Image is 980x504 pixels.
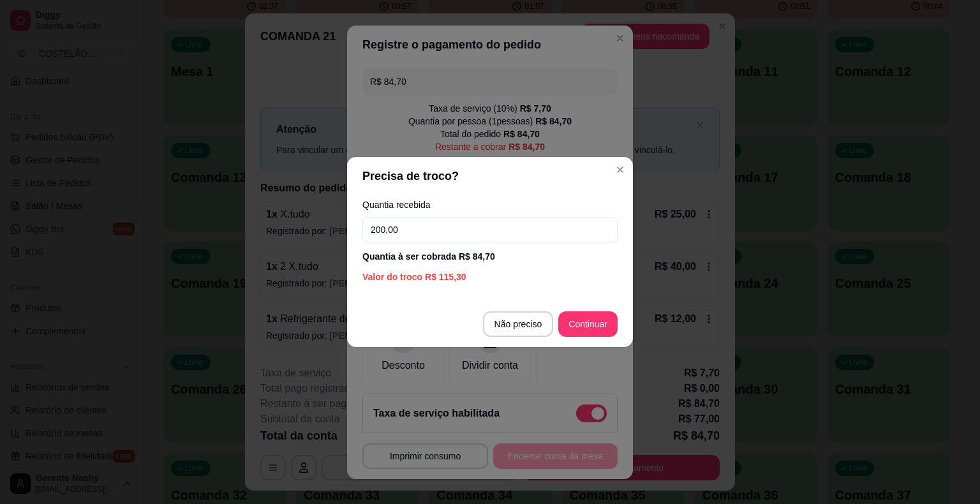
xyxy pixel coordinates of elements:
div: Quantia à ser cobrada R$ 84,70 [362,250,618,263]
header: Precisa de troco? [347,157,633,195]
button: Close [610,159,630,180]
button: Não preciso [483,311,554,337]
button: Continuar [558,311,618,337]
div: Valor do troco R$ 115,30 [362,271,618,283]
label: Quantia recebida [362,200,618,209]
